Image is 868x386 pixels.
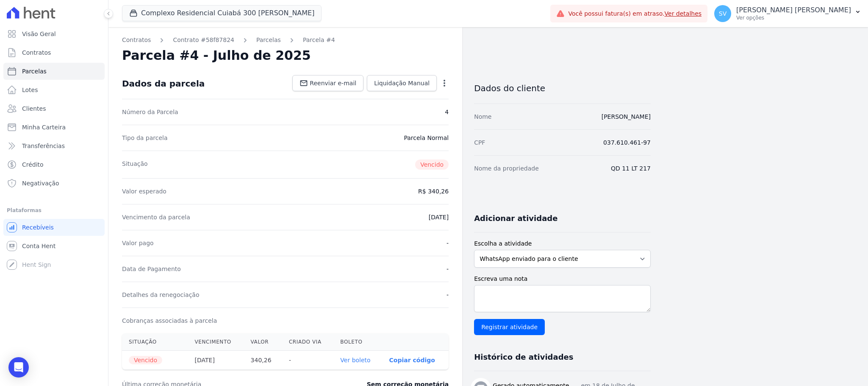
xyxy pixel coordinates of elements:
dt: Número da Parcela [122,108,178,116]
span: Liquidação Manual [374,79,430,87]
dd: - [446,239,449,247]
a: Liquidação Manual [367,75,437,91]
span: SV [719,11,727,17]
span: Vencido [129,356,162,364]
dd: [DATE] [429,213,449,221]
a: Minha Carteira [3,119,105,136]
th: 340,26 [244,351,282,370]
a: Conta Hent [3,238,105,255]
th: Criado via [282,333,333,351]
a: Parcelas [256,36,281,45]
span: Transferências [22,142,65,150]
dt: Valor pago [122,239,154,247]
a: Recebíveis [3,219,105,236]
input: Registrar atividade [474,319,545,335]
dt: Situação [122,159,148,170]
div: Open Intercom Messenger [8,357,29,378]
span: Clientes [22,104,46,113]
span: Minha Carteira [22,123,66,131]
span: Você possui fatura(s) em atraso. [568,9,702,18]
label: Escolha a atividade [474,239,651,248]
a: [PERSON_NAME] [602,113,651,120]
a: Ver detalhes [665,10,702,17]
th: Valor [244,333,282,351]
span: Visão Geral [22,30,56,38]
h3: Histórico de atividades [474,352,573,362]
nav: Breadcrumb [122,36,449,45]
a: Clientes [3,100,105,117]
dt: Data de Pagamento [122,265,181,273]
dd: 4 [445,108,449,116]
a: Crédito [3,156,105,173]
a: Negativação [3,175,105,192]
span: Vencido [415,159,449,170]
dt: Detalhes da renegociação [122,291,200,299]
dd: 037.610.461-97 [603,138,651,147]
h2: Parcela #4 - Julho de 2025 [122,48,311,63]
dt: Valor esperado [122,187,166,196]
th: Vencimento [188,333,244,351]
span: Parcelas [22,67,47,76]
span: Reenviar e-mail [310,79,356,87]
span: Crédito [22,160,44,169]
div: Dados da parcela [122,78,205,89]
button: SV [PERSON_NAME] [PERSON_NAME] Ver opções [707,2,868,25]
p: Ver opções [736,14,851,21]
th: Situação [122,333,188,351]
p: [PERSON_NAME] [PERSON_NAME] [736,6,851,14]
span: Contratos [22,48,51,57]
h3: Adicionar atividade [474,213,557,224]
a: Reenviar e-mail [292,75,363,91]
a: Parcelas [3,63,105,80]
a: Contrato #58f87824 [173,36,234,45]
span: Conta Hent [22,242,55,250]
a: Ver boleto [340,357,370,364]
dd: - [446,265,449,273]
dd: R$ 340,26 [418,187,449,196]
h3: Dados do cliente [474,83,651,93]
span: Negativação [22,179,59,187]
span: Recebíveis [22,223,54,232]
a: Parcela #4 [303,36,335,45]
dd: - [446,291,449,299]
dt: Tipo da parcela [122,134,168,142]
button: Complexo Residencial Cuiabá 300 [PERSON_NAME] [122,5,322,21]
a: Contratos [122,36,151,45]
th: [DATE] [188,351,244,370]
label: Escreva uma nota [474,274,651,283]
button: Copiar código [389,357,435,364]
a: Transferências [3,137,105,154]
dt: Nome [474,112,491,121]
dd: Parcela Normal [404,134,449,142]
dt: Nome da propriedade [474,164,539,173]
th: Boleto [333,333,382,351]
th: - [282,351,333,370]
a: Visão Geral [3,25,105,42]
div: Plataformas [7,205,101,215]
a: Lotes [3,81,105,98]
span: Lotes [22,86,38,94]
dt: Vencimento da parcela [122,213,190,221]
dt: CPF [474,138,485,147]
a: Contratos [3,44,105,61]
dd: QD 11 LT 217 [611,164,651,173]
dt: Cobranças associadas à parcela [122,316,217,325]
